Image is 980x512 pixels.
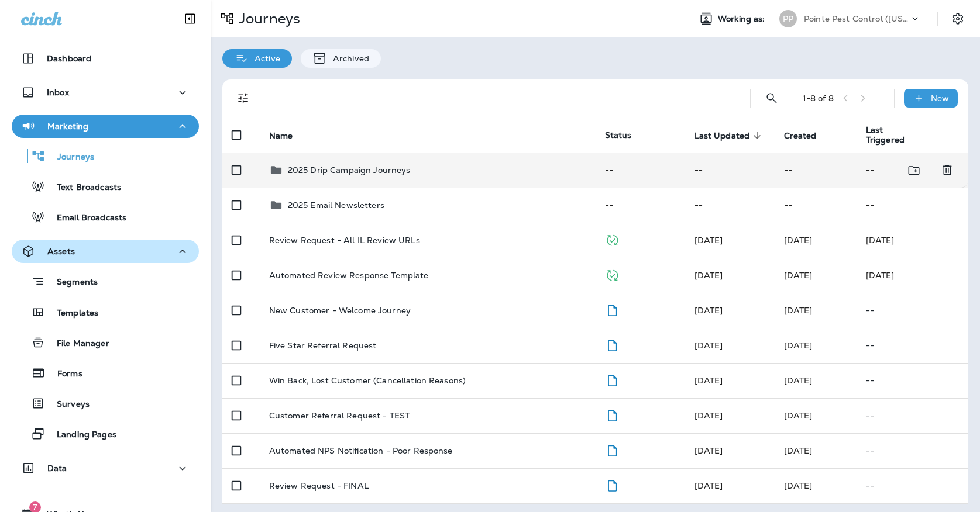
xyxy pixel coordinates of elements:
[269,130,308,141] span: Name
[605,304,620,314] span: Draft
[47,463,67,473] p: Data
[694,410,723,421] span: Frank Carreno
[866,446,959,455] p: --
[784,480,813,491] span: Anneke Cannon
[694,131,750,141] span: Last Updated
[47,54,91,63] p: Dashboard
[694,340,723,351] span: Maddie Madonecsky
[269,411,410,420] p: Customer Referral Request - TEST
[269,341,377,350] p: Five Star Referral Request
[45,430,116,441] p: Landing Pages
[784,375,813,386] span: Maddie Madonecsky
[779,10,797,27] div: PP
[249,54,280,63] p: Active
[784,445,813,456] span: J-P Scoville
[12,330,199,355] button: File Manager
[784,305,813,316] span: Maddie Madonecsky
[269,306,411,315] p: New Customer - Welcome Journey
[936,158,959,182] button: Delete
[694,445,723,456] span: J-P Scoville
[866,306,959,315] p: --
[605,269,620,279] span: Published
[784,270,813,281] span: Caitlyn Harney
[12,300,199,324] button: Templates
[12,240,199,263] button: Assets
[12,81,199,104] button: Inbox
[685,153,775,188] td: --
[45,277,98,289] p: Segments
[605,479,620,490] span: Draft
[784,340,813,351] span: Maddie Madonecsky
[596,188,685,223] td: --
[12,174,199,199] button: Text Broadcasts
[694,375,723,386] span: Maddie Madonecsky
[694,235,723,245] span: Jason Munk
[269,131,293,141] span: Name
[45,399,90,410] p: Surveys
[866,125,927,145] span: Last Triggered
[45,308,98,319] p: Templates
[45,338,109,350] p: File Manager
[857,153,931,188] td: --
[803,94,834,103] div: 1 - 8 of 8
[605,444,620,455] span: Draft
[47,88,69,97] p: Inbox
[694,480,723,491] span: Anneke Cannon
[784,235,813,245] span: J-P Scoville
[784,410,813,421] span: Frank Carreno
[605,339,620,350] span: Draft
[694,305,723,316] span: Maddie Madonecsky
[866,376,959,385] p: --
[857,188,968,223] td: --
[47,247,75,256] p: Assets
[685,188,775,223] td: --
[804,14,909,23] p: Pointe Pest Control ([US_STATE])
[605,130,632,140] span: Status
[12,144,199,168] button: Journeys
[12,115,199,138] button: Marketing
[775,153,857,188] td: --
[288,200,384,210] p: 2025 Email Newsletters
[269,376,466,385] p: Win Back, Lost Customer (Cancellation Reasons)
[866,481,959,490] p: --
[760,87,783,110] button: Search Journeys
[269,446,453,455] p: Automated NPS Notification - Poor Response
[902,158,926,182] button: Move to folder
[12,456,199,480] button: Data
[12,47,199,70] button: Dashboard
[174,7,207,30] button: Collapse Sidebar
[596,153,685,188] td: --
[45,213,126,224] p: Email Broadcasts
[46,369,82,380] p: Forms
[12,421,199,446] button: Landing Pages
[866,341,959,350] p: --
[857,223,968,258] td: [DATE]
[605,374,620,385] span: Draft
[12,361,199,385] button: Forms
[775,188,857,223] td: --
[327,54,369,63] p: Archived
[288,165,411,175] p: 2025 Drip Campaign Journeys
[47,122,88,131] p: Marketing
[694,270,723,281] span: Caitlyn Harney
[866,125,912,145] span: Last Triggered
[857,258,968,293] td: [DATE]
[269,271,429,280] p: Automated Review Response Template
[12,205,199,229] button: Email Broadcasts
[12,391,199,416] button: Surveys
[694,130,765,141] span: Last Updated
[269,236,420,245] p: Review Request - All IL Review URLs
[12,269,199,294] button: Segments
[46,152,94,163] p: Journeys
[605,409,620,420] span: Draft
[232,87,255,110] button: Filters
[605,234,620,244] span: Published
[718,14,768,24] span: Working as:
[45,182,121,193] p: Text Broadcasts
[866,411,959,420] p: --
[947,8,968,29] button: Settings
[784,130,832,141] span: Created
[784,131,817,141] span: Created
[234,10,300,27] p: Journeys
[269,481,369,490] p: Review Request - FINAL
